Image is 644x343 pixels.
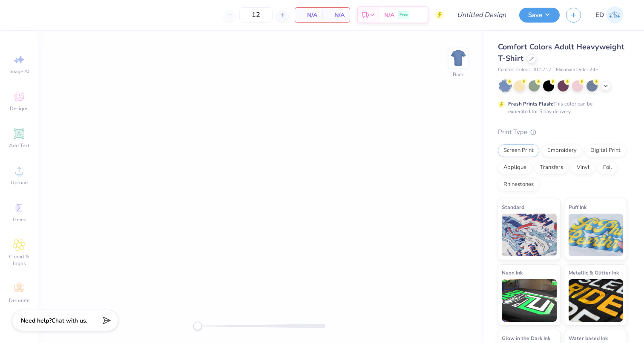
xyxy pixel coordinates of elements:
[502,334,550,343] span: Glow in the Dark Ink
[21,317,52,325] strong: Need help?
[450,49,467,66] img: Back
[400,12,408,18] span: Free
[450,6,513,23] input: Untitled Design
[498,127,627,137] div: Print Type
[534,66,552,74] span: # C1717
[569,279,624,322] img: Metallic & Glitter Ink
[585,144,626,157] div: Digital Print
[508,100,613,115] div: This color can be expedited for 5 day delivery.
[598,161,618,174] div: Foil
[498,66,529,74] span: Comfort Colors
[569,203,586,212] span: Puff Ink
[300,11,317,20] span: N/A
[502,279,557,322] img: Neon Ink
[519,8,560,23] button: Save
[52,317,87,325] span: Chat with us.
[384,11,394,20] span: N/A
[556,66,598,74] span: Minimum Order: 24 +
[502,203,524,212] span: Standard
[569,214,624,256] img: Puff Ink
[569,268,619,277] span: Metallic & Glitter Ink
[498,161,532,174] div: Applique
[592,6,627,23] a: ED
[508,100,553,107] strong: Fresh Prints Flash:
[606,6,623,23] img: Emily Depew
[193,322,202,330] div: Accessibility label
[535,161,569,174] div: Transfers
[239,7,273,23] input: – –
[502,268,523,277] span: Neon Ink
[595,10,604,20] span: ED
[498,178,539,191] div: Rhinestones
[542,144,582,157] div: Embroidery
[502,214,557,256] img: Standard
[328,11,345,20] span: N/A
[498,144,539,157] div: Screen Print
[498,42,624,63] span: Comfort Colors Adult Heavyweight T-Shirt
[571,161,595,174] div: Vinyl
[569,334,608,343] span: Water based Ink
[453,71,464,78] div: Back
